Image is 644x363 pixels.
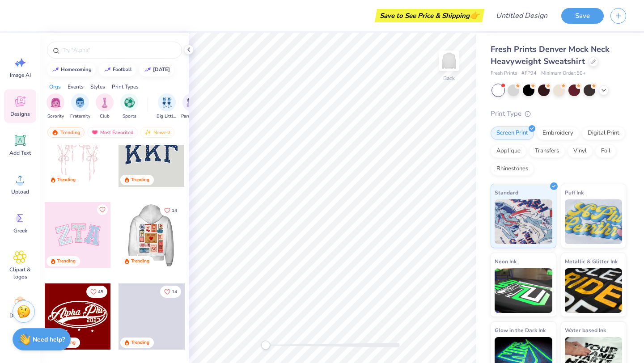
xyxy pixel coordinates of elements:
[157,93,177,120] div: filter for Big Little Reveal
[495,199,552,244] img: Standard
[491,162,534,176] div: Rhinestones
[541,70,586,77] span: Minimum Order: 50 +
[9,149,31,156] span: Add Text
[87,127,138,138] div: Most Favorited
[491,44,610,67] span: Fresh Prints Denver Mock Neck Heavyweight Sweatshirt
[443,74,455,82] div: Back
[565,325,606,335] span: Water based Ink
[5,266,35,280] span: Clipart & logos
[440,52,458,70] img: Back
[568,144,593,158] div: Vinyl
[261,341,270,350] div: Accessibility label
[157,93,177,120] button: filter button
[377,9,482,22] div: Save to See Price & Shipping
[51,97,61,108] img: Sorority Image
[491,127,534,140] div: Screen Print
[521,70,537,77] span: # FP94
[70,93,90,120] button: filter button
[100,113,110,120] span: Club
[561,8,604,24] button: Save
[113,67,132,72] div: football
[491,109,626,119] div: Print Type
[565,268,623,313] img: Metallic & Glitter Ink
[68,83,84,91] div: Events
[96,93,114,120] button: filter button
[47,113,64,120] span: Sorority
[11,188,29,195] span: Upload
[495,188,518,197] span: Standard
[75,97,85,108] img: Fraternity Image
[489,7,555,25] input: Untitled Design
[100,97,110,108] img: Club Image
[181,93,202,120] button: filter button
[9,312,31,319] span: Decorate
[157,113,177,120] span: Big Little Reveal
[33,335,65,344] strong: Need help?
[470,10,479,21] span: 👉
[47,93,64,120] button: filter button
[52,67,59,72] img: trend_line.gif
[47,63,96,76] button: homecoming
[13,227,27,234] span: Greek
[90,83,105,91] div: Styles
[120,93,138,120] div: filter for Sports
[181,113,202,120] span: Parent's Weekend
[582,127,625,140] div: Digital Print
[62,46,176,55] input: Try "Alpha"
[495,325,546,335] span: Glow in the Dark Ink
[120,93,138,120] button: filter button
[10,72,31,79] span: Image AI
[124,97,135,108] img: Sports Image
[565,257,618,266] span: Metallic & Glitter Ink
[70,113,90,120] span: Fraternity
[495,268,552,313] img: Neon Ink
[49,83,61,91] div: Orgs
[123,113,136,120] span: Sports
[153,67,170,72] div: halloween
[104,67,111,72] img: trend_line.gif
[47,93,64,120] div: filter for Sorority
[91,129,98,135] img: most_fav.gif
[61,67,92,72] div: homecoming
[140,127,174,138] div: Newest
[181,93,202,120] div: filter for Parent's Weekend
[70,93,90,120] div: filter for Fraternity
[495,257,517,266] span: Neon Ink
[51,129,59,135] img: trending.gif
[96,93,114,120] div: filter for Club
[144,129,152,135] img: newest.gif
[565,188,584,197] span: Puff Ink
[491,144,526,158] div: Applique
[47,127,85,138] div: Trending
[139,63,174,76] button: [DATE]
[595,144,616,158] div: Foil
[186,97,197,108] img: Parent's Weekend Image
[112,83,139,91] div: Print Types
[565,199,623,244] img: Puff Ink
[529,144,565,158] div: Transfers
[491,70,517,77] span: Fresh Prints
[162,97,172,108] img: Big Little Reveal Image
[99,63,136,76] button: football
[537,127,579,140] div: Embroidery
[10,110,30,118] span: Designs
[144,67,151,72] img: trend_line.gif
